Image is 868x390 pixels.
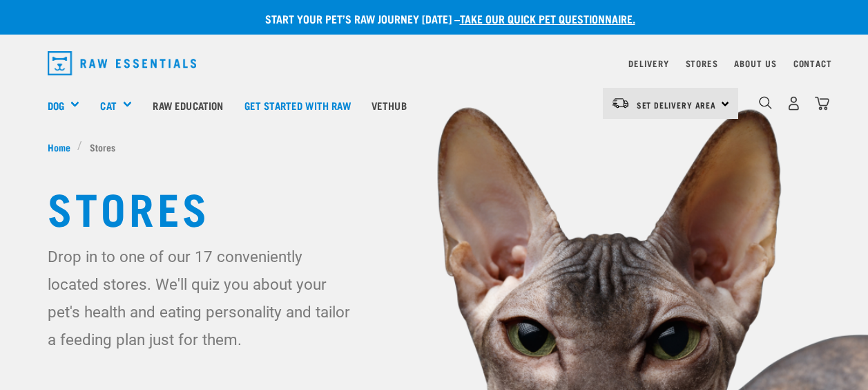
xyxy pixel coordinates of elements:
a: Stores [686,61,718,66]
a: take our quick pet questionnaire. [460,15,635,21]
nav: dropdown navigation [37,46,832,81]
img: Raw Essentials Logo [48,51,197,75]
a: Delivery [628,61,668,66]
a: Contact [793,61,832,66]
h1: Stores [48,182,821,232]
span: Home [48,140,70,154]
nav: breadcrumbs [48,140,821,154]
a: Raw Education [142,77,233,133]
a: Cat [100,98,116,113]
p: Drop in to one of our 17 conveniently located stores. We'll quiz you about your pet's health and ... [48,243,357,353]
img: home-icon@2x.png [815,96,829,111]
a: About Us [734,61,776,66]
img: home-icon-1@2x.png [759,96,772,109]
a: Vethub [361,77,417,133]
a: Get started with Raw [234,77,361,133]
img: user.png [787,96,801,111]
a: Home [48,140,78,154]
span: Set Delivery Area [637,102,717,107]
img: van-moving.png [611,97,630,109]
a: Dog [48,98,64,113]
